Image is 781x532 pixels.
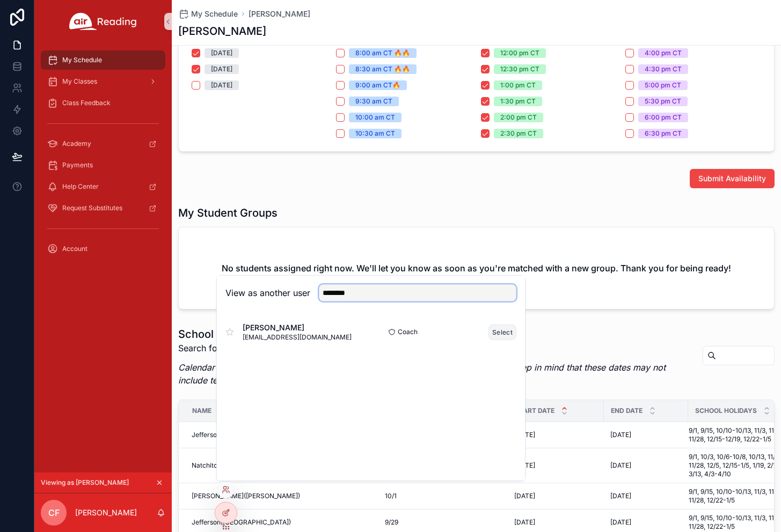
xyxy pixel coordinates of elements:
[75,507,137,518] p: [PERSON_NAME]
[69,13,137,30] img: App logo
[355,97,392,106] div: 9:30 am CT
[515,407,554,415] span: Start Date
[500,129,537,138] div: 2:30 pm CT
[695,407,757,415] span: School Holidays
[41,50,165,70] a: My Schedule
[610,461,631,470] span: [DATE]
[355,48,410,58] div: 8:00 am CT 🔥🔥
[178,9,238,19] a: My Schedule
[645,129,682,138] div: 6:30 pm CT
[690,169,775,188] button: Submit Availability
[355,113,395,122] div: 10:00 am CT
[41,198,165,218] a: Request Substitutes
[192,407,211,415] span: Name
[645,113,682,122] div: 6:00 pm CT
[355,80,400,90] div: 9:00 am CT🔥
[191,9,238,19] span: My Schedule
[62,161,93,169] span: Payments
[385,518,398,527] span: 9/29
[178,205,278,220] h1: My Student Groups
[249,9,310,19] a: [PERSON_NAME]
[514,518,535,527] span: [DATE]
[178,327,694,342] h1: School Calendar
[41,72,165,91] a: My Classes
[355,129,395,138] div: 10:30 am CT
[192,431,277,439] span: Jefferson([PERSON_NAME])
[62,182,99,191] span: Help Center
[355,64,410,74] div: 8:30 am CT 🔥🔥
[41,478,129,487] span: Viewing as [PERSON_NAME]
[62,56,102,64] span: My Schedule
[243,333,352,342] span: [EMAIL_ADDRESS][DOMAIN_NAME]
[611,407,643,415] span: End Date
[192,518,291,527] span: Jefferson([GEOGRAPHIC_DATA])
[500,97,536,106] div: 1:30 pm CT
[62,77,97,86] span: My Classes
[34,43,172,272] div: scrollable content
[610,431,631,439] span: [DATE]
[500,64,539,74] div: 12:30 pm CT
[514,492,535,500] span: [DATE]
[41,177,165,196] a: Help Center
[211,64,232,74] div: [DATE]
[645,97,681,106] div: 5:30 pm CT
[243,322,352,333] span: [PERSON_NAME]
[192,492,300,500] span: [PERSON_NAME]([PERSON_NAME])
[62,204,122,212] span: Request Substitutes
[211,48,232,58] div: [DATE]
[48,506,60,519] span: CF
[398,328,418,336] span: Coach
[41,93,165,113] a: Class Feedback
[225,286,310,299] h2: View as another user
[698,173,766,184] span: Submit Availability
[192,461,354,470] span: Natchitoches([PERSON_NAME][GEOGRAPHIC_DATA])
[222,262,731,275] h2: No students assigned right now. We'll let you know as soon as you're matched with a new group. Th...
[211,80,232,90] div: [DATE]
[178,342,694,354] p: Search for any school by name
[500,80,536,90] div: 1:00 pm CT
[645,48,682,58] div: 4:00 pm CT
[610,518,631,527] span: [DATE]
[610,492,631,500] span: [DATE]
[41,134,165,153] a: Academy
[645,80,681,90] div: 5:00 pm CT
[178,24,266,39] h1: [PERSON_NAME]
[500,48,539,58] div: 12:00 pm CT
[500,113,537,122] div: 2:00 pm CT
[645,64,682,74] div: 4:30 pm CT
[62,99,111,107] span: Class Feedback
[178,362,666,386] em: Calendar Disclaimer: We do our best to plan around school schedules, but please keep in mind that...
[62,139,91,148] span: Academy
[385,492,397,500] span: 10/1
[62,245,87,253] span: Account
[488,324,516,340] button: Select
[41,239,165,258] a: Account
[41,156,165,175] a: Payments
